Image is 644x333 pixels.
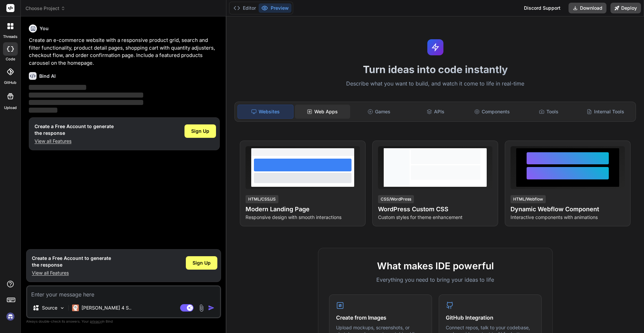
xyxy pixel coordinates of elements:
h6: You [40,25,49,32]
span: Sign Up [191,128,209,134]
p: Responsive design with smooth interactions [246,214,360,221]
h2: What makes IDE powerful [329,259,542,273]
p: Everything you need to bring your ideas to life [329,276,542,284]
div: Games [352,105,407,119]
label: code [6,56,15,62]
div: Components [465,105,520,119]
h4: Modern Landing Page [246,205,360,214]
img: attachment [198,304,205,312]
span: ‌ [29,93,143,98]
h1: Create a Free Account to generate the response [32,255,111,268]
div: HTML/Webflow [511,195,546,203]
h4: Dynamic Webflow Component [511,205,625,214]
label: threads [3,34,17,40]
p: Custom styles for theme enhancement [378,214,492,221]
span: ‌ [29,108,57,113]
button: Deploy [610,3,641,13]
button: Preview [259,3,291,13]
p: Always double-check its answers. Your in Bind [26,318,221,325]
h4: Create from Images [336,314,425,322]
img: Pick Models [59,305,65,311]
button: Download [569,3,606,13]
p: View all Features [32,270,111,276]
p: Create an e-commerce website with a responsive product grid, search and filter functionality, pro... [29,37,220,67]
div: APIs [408,105,463,119]
label: Upload [4,105,17,111]
h1: Create a Free Account to generate the response [35,123,114,136]
div: Internal Tools [578,105,633,119]
h4: WordPress Custom CSS [378,205,492,214]
p: Source [42,304,57,311]
div: Tools [521,105,577,119]
div: HTML/CSS/JS [246,195,278,203]
p: [PERSON_NAME] 4 S.. [82,304,131,311]
label: GitHub [4,80,16,86]
span: privacy [90,319,102,323]
div: Web Apps [295,105,350,119]
p: View all Features [35,138,114,145]
span: Sign Up [193,260,211,266]
p: Describe what you want to build, and watch it come to life in real-time [230,79,640,88]
div: Websites [237,105,293,119]
div: CSS/WordPress [378,195,414,203]
img: icon [208,304,215,311]
h1: Turn ideas into code instantly [230,63,640,75]
p: Interactive components with animations [511,214,625,221]
div: Discord Support [520,3,565,13]
h6: Bind AI [39,73,56,79]
span: ‌ [29,85,86,90]
img: signin [5,311,16,322]
h4: GitHub Integration [446,314,535,322]
img: Claude 4 Sonnet [72,304,79,311]
button: Editor [231,3,259,13]
span: ‌ [29,100,143,105]
span: Choose Project [25,5,65,12]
